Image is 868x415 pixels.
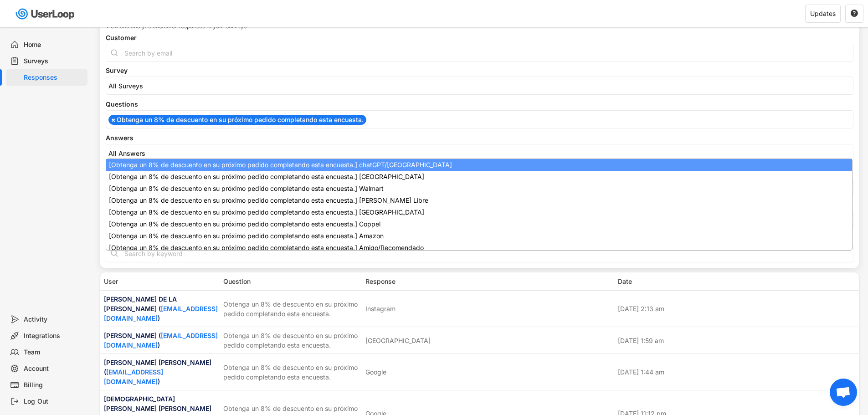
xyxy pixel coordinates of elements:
div: View and analyze customer responses to your surveys [106,24,247,29]
div: Response [365,277,612,286]
div: Responses [24,73,84,82]
div: Activity [24,315,84,324]
button:  [850,10,858,18]
text:  [851,9,858,17]
a: [EMAIL_ADDRESS][DOMAIN_NAME] [104,305,218,322]
input: Search by email [106,44,853,62]
input: All Answers [108,149,855,157]
div: Bate-papo aberto [830,379,857,406]
div: Team [24,348,84,357]
li: [Obtenga un 8% de descuento en su próximo pedido completando esta encuesta.] Coppel [106,218,852,230]
div: [PERSON_NAME] ( ) [104,331,218,350]
li: [Obtenga un 8% de descuento en su próximo pedido completando esta encuesta.] [PERSON_NAME] Libre [106,195,852,206]
div: Google [365,367,386,377]
li: Obtenga un 8% de descuento en su próximo pedido completando esta encuesta. [108,115,366,125]
li: [Obtenga un 8% de descuento en su próximo pedido completando esta encuesta.] Amazon [106,230,852,242]
div: Obtenga un 8% de descuento en su próximo pedido completando esta encuesta. [223,299,360,318]
div: Integrations [24,332,84,340]
li: [Obtenga un 8% de descuento en su próximo pedido completando esta encuesta.] [GEOGRAPHIC_DATA] [106,206,852,218]
img: userloop-logo-01.svg [14,5,78,23]
div: Date [618,277,856,286]
a: [EMAIL_ADDRESS][DOMAIN_NAME] [104,332,218,349]
div: [DATE] 1:59 am [618,336,856,345]
div: [DATE] 2:13 am [618,304,856,313]
li: [Obtenga un 8% de descuento en su próximo pedido completando esta encuesta.] Amigo/Recomendado [106,242,852,254]
div: Answers [106,135,853,141]
div: Survey [106,67,853,74]
div: Billing [24,381,84,389]
input: Search by keyword [106,244,853,262]
div: Question [223,277,360,286]
div: [GEOGRAPHIC_DATA] [365,336,431,345]
a: [EMAIL_ADDRESS][DOMAIN_NAME] [104,368,163,385]
div: User [104,277,218,286]
div: Home [24,41,84,49]
div: Questions [106,101,853,108]
span: × [111,117,116,123]
div: [DATE] 1:44 am [618,367,856,377]
div: Instagram [365,304,395,313]
div: Obtenga un 8% de descuento en su próximo pedido completando esta encuesta. [223,331,360,350]
li: [Obtenga un 8% de descuento en su próximo pedido completando esta encuesta.] chatGPT/[GEOGRAPHIC_... [106,159,852,171]
input: All Surveys [108,82,855,90]
div: Surveys [24,57,84,66]
div: Customer [106,35,853,41]
div: Log Out [24,397,84,406]
div: Updates [810,10,836,17]
div: [PERSON_NAME] [PERSON_NAME] ( ) [104,358,218,386]
div: Obtenga un 8% de descuento en su próximo pedido completando esta encuesta. [223,363,360,382]
li: [Obtenga un 8% de descuento en su próximo pedido completando esta encuesta.] [GEOGRAPHIC_DATA] [106,171,852,183]
div: [PERSON_NAME] DE LA [PERSON_NAME] ( ) [104,294,218,323]
div: Account [24,364,84,373]
li: [Obtenga un 8% de descuento en su próximo pedido completando esta encuesta.] Walmart [106,183,852,195]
